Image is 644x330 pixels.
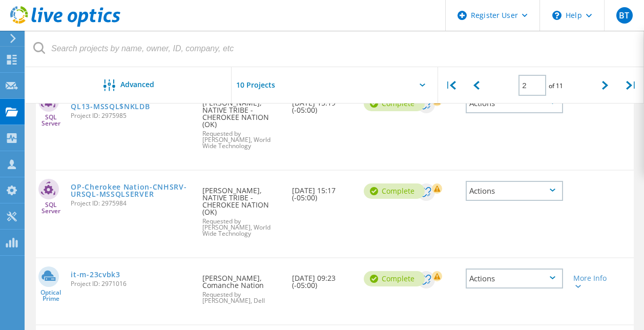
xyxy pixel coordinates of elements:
[71,183,192,198] a: OP-Cherokee Nation-CNHSRV-URSQL-MSSQLSERVER
[466,181,563,201] div: Actions
[71,271,120,278] a: it-m-23cvbk3
[618,67,644,104] div: |
[36,114,66,127] span: SQL Server
[202,218,282,237] span: Requested by [PERSON_NAME], World Wide Technology
[71,281,192,287] span: Project ID: 2971016
[552,11,562,20] svg: \n
[197,171,287,247] div: [PERSON_NAME], NATIVE TRIBE - CHEROKEE NATION (OK)
[10,22,120,29] a: Live Optics Dashboard
[364,183,425,199] div: Complete
[71,200,192,207] span: Project ID: 2975984
[197,258,287,314] div: [PERSON_NAME], Comanche Nation
[287,171,359,212] div: [DATE] 15:17 (-05:00)
[438,67,464,104] div: |
[573,275,611,289] div: More Info
[36,202,66,214] span: SQL Server
[549,81,563,90] span: of 11
[202,292,282,304] span: Requested by [PERSON_NAME], Dell
[197,83,287,159] div: [PERSON_NAME], NATIVE TRIBE - CHEROKEE NATION (OK)
[120,81,154,88] span: Advanced
[619,11,629,19] span: BT
[287,258,359,299] div: [DATE] 09:23 (-05:00)
[71,96,192,110] a: OP-Cherokee Nation-CNHSRV-SQL13-MSSQL$NKLDB
[36,290,66,302] span: Optical Prime
[364,271,425,286] div: Complete
[71,113,192,119] span: Project ID: 2975985
[202,131,282,149] span: Requested by [PERSON_NAME], World Wide Technology
[466,269,563,288] div: Actions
